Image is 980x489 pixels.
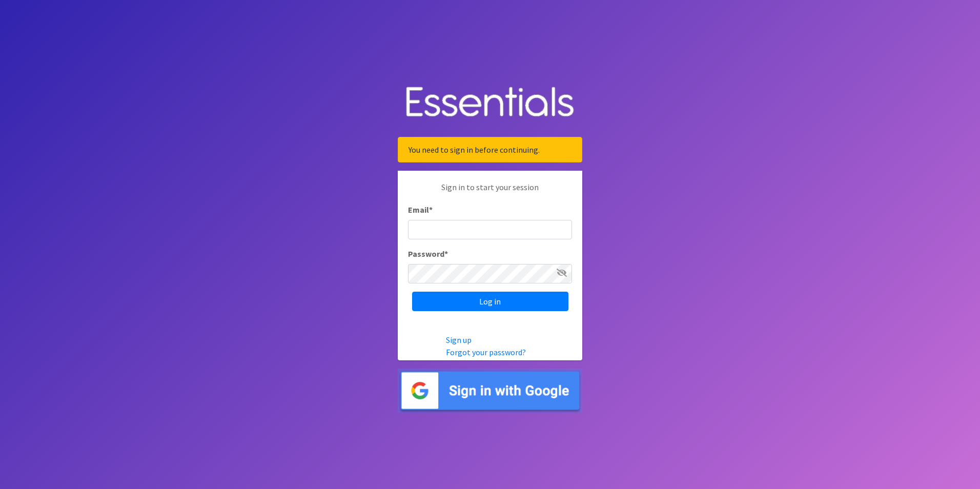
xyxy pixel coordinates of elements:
[444,249,448,259] abbr: required
[398,137,582,162] div: You need to sign in before continuing.
[429,205,433,215] abbr: required
[398,76,582,129] img: Human Essentials
[398,369,582,413] img: Sign in with Google
[412,292,568,311] input: Log in
[446,347,526,357] a: Forgot your password?
[408,181,572,203] p: Sign in to start your session
[446,335,472,345] a: Sign up
[408,203,433,216] label: Email
[408,248,448,260] label: Password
